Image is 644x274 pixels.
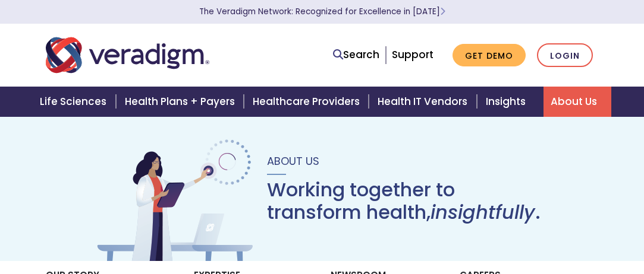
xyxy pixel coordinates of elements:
[267,154,319,168] span: About Us
[267,179,550,224] h1: Working together to transform health, .
[199,6,445,17] a: The Veradigm Network: Recognized for Excellence in [DATE]Learn More
[46,36,209,75] img: Veradigm logo
[118,87,246,117] a: Health Plans + Payers
[479,87,544,117] a: Insights
[440,6,445,17] span: Learn More
[544,87,611,117] a: About Us
[33,87,117,117] a: Life Sciences
[246,87,370,117] a: Healthcare Providers
[370,87,478,117] a: Health IT Vendors
[431,199,535,225] em: insightfully
[392,47,433,62] a: Support
[537,43,593,68] a: Login
[453,44,526,67] a: Get Demo
[333,47,379,63] a: Search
